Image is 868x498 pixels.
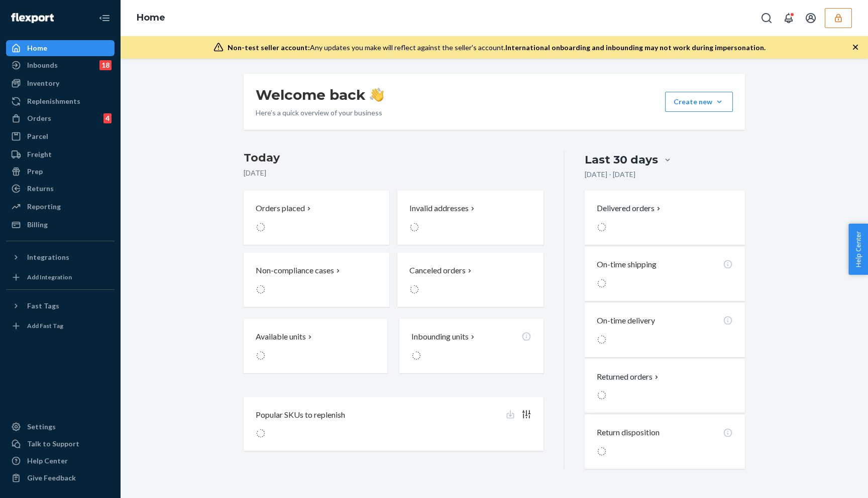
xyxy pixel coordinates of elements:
[6,146,115,162] a: Freight
[409,203,469,214] p: Invalid addresses
[99,60,112,70] div: 18
[27,439,79,449] div: Talk to Support
[597,203,663,214] button: Delivered orders
[228,43,766,53] div: Any updates you make will reflect against the seller's account.
[801,8,821,28] button: Open account menu
[6,470,115,486] button: Give Feedback
[397,253,543,307] button: Canceled orders
[256,265,334,276] p: Non-compliance cases
[6,181,115,197] a: Returns
[27,473,76,483] div: Give Feedback
[6,453,115,469] a: Help Center
[27,96,80,106] div: Replenishments
[6,298,115,314] button: Fast Tags
[597,371,661,383] button: Returned orders
[6,57,115,73] a: Inbounds18
[27,422,56,432] div: Settings
[27,202,61,212] div: Reporting
[505,43,766,52] span: International onboarding and inbounding may not work during impersonation.
[244,150,544,166] h3: Today
[27,184,54,194] div: Returns
[6,318,115,334] a: Add Fast Tag
[27,43,47,53] div: Home
[27,273,72,281] div: Add Integration
[27,220,48,230] div: Billing
[27,252,69,262] div: Integrations
[597,427,660,438] p: Return disposition
[6,249,115,265] button: Integrations
[256,331,306,343] p: Available units
[6,40,115,56] a: Home
[6,436,115,452] button: Talk to Support
[6,269,115,285] a: Add Integration
[27,131,48,141] div: Parcel
[848,224,868,275] button: Help Center
[6,75,115,91] a: Inventory
[244,168,544,178] p: [DATE]
[6,163,115,180] a: Prep
[370,88,384,102] img: hand-wave emoji
[597,315,655,326] p: On-time delivery
[94,8,115,28] button: Close Navigation
[6,110,115,126] a: Orders4
[256,203,305,214] p: Orders placed
[397,191,543,245] button: Invalid addresses
[27,113,51,123] div: Orders
[597,259,657,270] p: On-time shipping
[244,191,389,245] button: Orders placed
[27,167,43,177] div: Prep
[6,199,115,215] a: Reporting
[27,301,59,311] div: Fast Tags
[11,13,54,23] img: Flexport logo
[244,319,387,373] button: Available units
[27,60,58,70] div: Inbounds
[6,128,115,144] a: Parcel
[27,78,59,88] div: Inventory
[103,113,112,123] div: 4
[27,321,63,330] div: Add Fast Tag
[137,12,165,23] a: Home
[585,152,658,168] div: Last 30 days
[411,331,469,343] p: Inbounding units
[27,456,68,466] div: Help Center
[399,319,543,373] button: Inbounding units
[228,43,310,52] span: Non-test seller account:
[6,217,115,233] a: Billing
[665,92,733,112] button: Create new
[256,409,345,421] p: Popular SKUs to replenish
[256,86,384,104] h1: Welcome back
[244,253,389,307] button: Non-compliance cases
[129,4,173,33] ol: breadcrumbs
[409,265,466,276] p: Canceled orders
[6,93,115,109] a: Replenishments
[756,8,777,28] button: Open Search Box
[585,170,635,180] p: [DATE] - [DATE]
[6,419,115,435] a: Settings
[27,149,52,159] div: Freight
[779,8,799,28] button: Open notifications
[256,108,384,118] p: Here’s a quick overview of your business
